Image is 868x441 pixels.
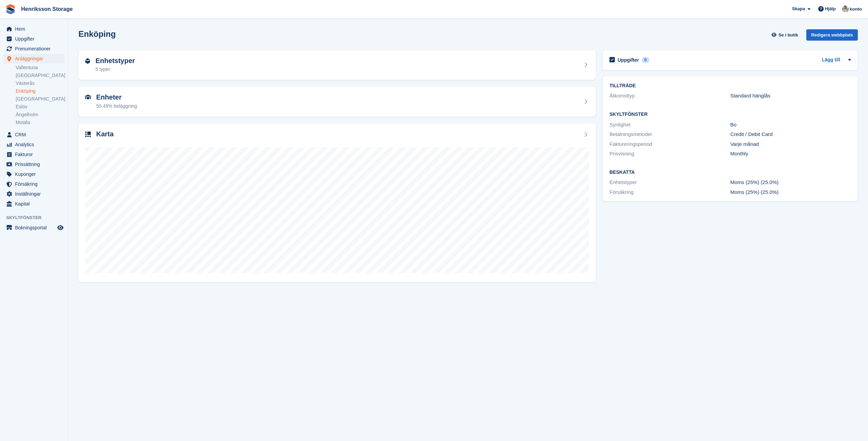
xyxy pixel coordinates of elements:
div: 50,49% beläggning [96,103,137,110]
a: menu [3,24,64,34]
a: meny [3,223,64,232]
span: Skapa [792,5,805,12]
div: Standard hänglås [730,92,851,100]
a: [GEOGRAPHIC_DATA] [16,72,64,79]
a: [GEOGRAPHIC_DATA] [16,96,64,102]
a: Motala [16,119,64,126]
a: menu [3,150,64,159]
span: Skyltfönster [6,214,68,221]
a: menu [3,54,64,63]
div: Monthly [730,150,851,158]
span: Prenumerationer [15,44,56,54]
a: Vallentuna [16,64,64,71]
span: Hjälp [825,5,836,12]
div: Faktureringsperiod [609,140,730,148]
a: Karta [78,123,596,283]
h2: Skyltfönster [609,112,851,117]
div: 0 [642,57,649,63]
a: Se i butik [770,29,801,41]
a: Lägg till [822,56,840,64]
img: stora-icon-8386f47178a22dfd0bd8f6a31ec36ba5ce8667c1dd55bd0f319d3a0aa187defe.svg [5,4,16,14]
h2: Enhetstyper [95,57,135,65]
a: menu [3,159,64,169]
h2: Enköping [78,29,116,39]
h2: TILLTRÄDE [609,83,851,89]
img: Daniel Axberg [842,5,849,12]
div: Credit / Debit Card [730,131,851,138]
div: Bo [730,121,851,129]
a: Ängelholm [16,111,64,118]
span: Se i butik [778,32,798,39]
span: CRM [15,130,56,139]
a: menu [3,179,64,189]
a: menu [3,34,64,44]
span: Bokningsportal [15,223,56,232]
span: Uppgifter [15,34,56,44]
div: Betalningsmetoder [609,131,730,138]
a: menu [3,44,64,54]
div: Moms (25%) (25.0%) [730,179,851,186]
span: Anläggningar [15,54,56,63]
div: Moms (25%) (25.0%) [730,188,851,196]
a: menu [3,199,64,209]
a: Enköping [16,88,64,94]
a: menu [3,169,64,179]
div: Redigera webbplats [806,29,858,41]
div: 5 typer [95,66,135,73]
img: unit-icn-7be61d7bf1b0ce9d3e12c5938cc71ed9869f7b940bace4675aadf7bd6d80202e.svg [85,95,91,100]
div: Enhetstyper [609,179,730,186]
a: Redigera webbplats [806,29,858,43]
div: Synlighet [609,121,730,129]
span: Kuponger [15,169,56,179]
h2: Uppgifter [618,57,639,63]
span: Fakturor [15,150,56,159]
a: Eslöv [16,104,64,110]
div: Åtkomsttyp [609,92,730,100]
a: Henriksson Storage [18,3,75,15]
span: konto [850,6,862,13]
h2: Beskatta [609,170,851,175]
span: Försäkring [15,179,56,189]
span: Inställningar [15,189,56,199]
a: menu [3,130,64,139]
a: menu [3,189,64,199]
a: Enhetstyper 5 typer [78,50,596,80]
a: Förhandsgranska butik [56,224,64,232]
span: Prissättning [15,159,56,169]
a: Enheter 50,49% beläggning [78,87,596,117]
div: Försäkring [609,188,730,196]
span: Kapital [15,199,56,209]
a: Västerås [16,80,64,87]
img: unit-type-icn-2b2737a686de81e16bb02015468b77c625bbabd49415b5ef34ead5e3b44a266d.svg [85,58,90,64]
h2: Karta [96,130,114,138]
h2: Enheter [96,93,137,101]
div: Prisvisning [609,150,730,158]
div: Varje månad [730,140,851,148]
span: Analytics [15,140,56,149]
img: map-icn-33ee37083ee616e46c38cad1a60f524a97daa1e2b2c8c0bc3eb3415660979fc1.svg [85,132,91,137]
a: menu [3,140,64,149]
span: Hem [15,24,56,34]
